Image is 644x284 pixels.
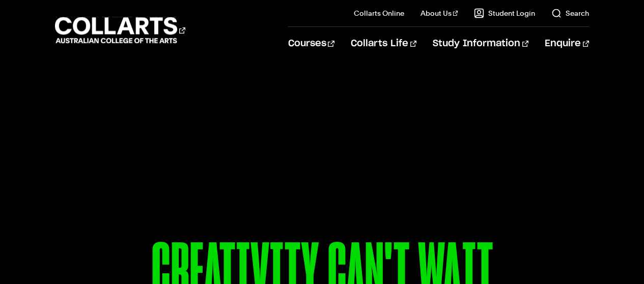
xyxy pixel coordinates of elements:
a: About Us [421,8,458,18]
div: Go to homepage [55,16,185,45]
a: Collarts Life [351,27,416,60]
a: Enquire [545,27,589,60]
a: Student Login [474,8,535,18]
a: Courses [288,27,334,60]
a: Collarts Online [354,8,404,18]
a: Search [551,8,589,18]
a: Study Information [433,27,528,60]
